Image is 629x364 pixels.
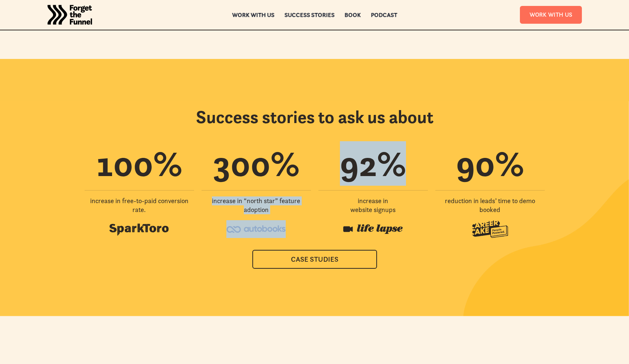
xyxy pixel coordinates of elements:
[520,6,582,23] a: Work With Us
[252,250,377,269] a: Case Studies
[456,146,524,181] div: %
[232,12,274,17] a: Work with us
[456,141,495,186] span: 90
[96,141,153,186] span: 100
[213,146,299,181] div: %
[340,146,406,181] div: %
[196,106,433,128] h2: Success stories to ask us about
[435,196,545,215] div: reduction in leads’ time to‍ demo booked
[344,12,361,17] a: Book
[350,196,396,215] div: increase in website signups
[371,12,397,17] a: Podcast
[262,255,367,264] div: Case Studies
[213,141,271,186] span: 300
[96,146,182,181] div: %
[85,196,194,215] div: increase in free-to-paid conversion rate.
[284,12,334,17] a: Success Stories
[340,141,377,186] span: 92
[202,196,311,215] div: increase in “north star”‍ feature adoption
